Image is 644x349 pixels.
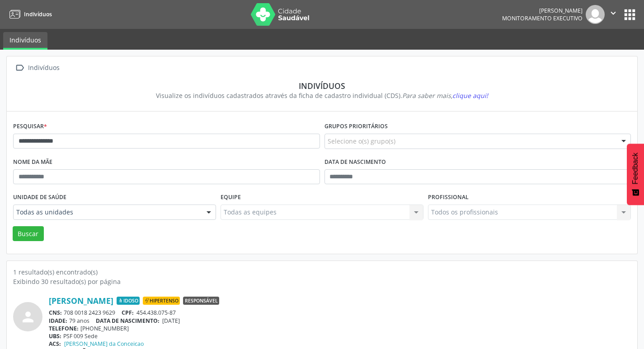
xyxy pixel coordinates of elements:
[49,317,631,325] div: 79 anos
[24,10,52,18] span: Indivíduos
[49,309,631,316] div: 708 0018 2423 9629
[49,340,61,348] span: ACS:
[49,325,79,332] span: TELEFONE:
[631,153,639,184] span: Feedback
[13,226,44,242] button: Buscar
[402,91,488,100] i: Para saber mais,
[328,136,395,146] span: Selecione o(s) grupo(s)
[26,61,61,74] div: Indivíduos
[143,297,180,305] span: Hipertenso
[13,155,52,169] label: Nome da mãe
[13,61,61,74] a:  Indivíduos
[627,144,644,205] button: Feedback - Mostrar pesquisa
[49,325,631,332] div: [PHONE_NUMBER]
[586,5,605,24] img: img
[221,191,241,205] label: Equipe
[3,32,47,50] a: Indivíduos
[13,267,631,277] div: 1 resultado(s) encontrado(s)
[64,340,144,348] a: [PERSON_NAME] da Conceicao
[605,5,622,24] button: 
[122,309,134,316] span: CPF:
[16,208,197,217] span: Todas as unidades
[19,91,625,100] div: Visualize os indivíduos cadastrados através da ficha de cadastro individual (CDS).
[49,332,61,340] span: UBS:
[49,309,62,316] span: CNS:
[428,191,469,205] label: Profissional
[13,120,47,134] label: Pesquisar
[49,317,67,325] span: IDADE:
[324,120,388,134] label: Grupos prioritários
[183,297,219,305] span: Responsável
[502,7,583,14] div: [PERSON_NAME]
[502,14,583,22] span: Monitoramento Executivo
[49,332,631,340] div: PSF 009 Sede
[608,8,618,18] i: 
[622,7,638,23] button: apps
[19,81,625,91] div: Indivíduos
[162,317,180,325] span: [DATE]
[452,91,488,100] span: clique aqui!
[49,296,113,306] a: [PERSON_NAME]
[6,7,52,22] a: Indivíduos
[13,61,26,74] i: 
[117,297,140,305] span: Idoso
[96,317,160,325] span: DATA DE NASCIMENTO:
[136,309,176,316] span: 454.438.075-87
[324,155,386,169] label: Data de nascimento
[13,277,631,286] div: Exibindo 30 resultado(s) por página
[13,191,66,205] label: Unidade de saúde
